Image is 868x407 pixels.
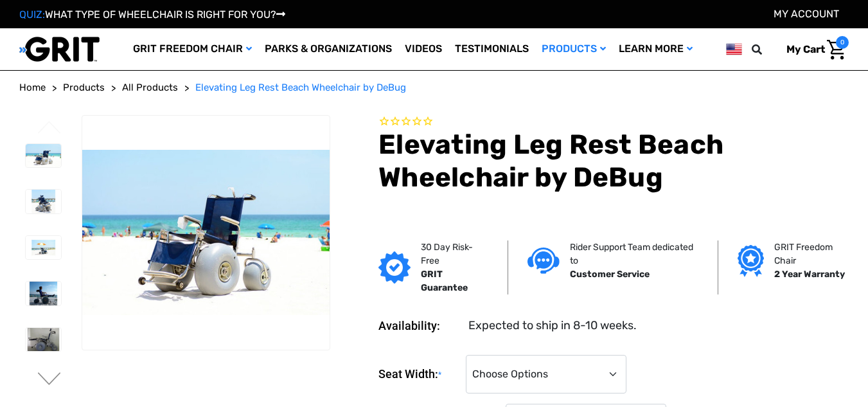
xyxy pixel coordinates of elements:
img: Grit freedom [738,245,764,277]
span: Products [63,82,105,93]
a: Account [774,8,839,20]
strong: 2 Year Warranty [774,269,845,280]
span: QUIZ: [19,8,45,21]
a: Learn More [612,28,699,70]
a: Products [63,80,105,95]
button: Go to slide 2 of 2 [36,372,63,388]
img: Elevating Leg Rest Beach Wheelchair by DeBug [26,190,61,213]
a: All Products [122,80,178,95]
nav: Breadcrumb [19,80,849,95]
a: Home [19,80,46,95]
a: QUIZ:WHAT TYPE OF WHEELCHAIR IS RIGHT FOR YOU? [19,8,285,21]
dd: Expected to ship in 8-10 weeks. [468,317,637,334]
span: My Cart [786,43,825,55]
a: GRIT Freedom Chair [127,28,258,70]
p: GRIT Freedom Chair [774,240,853,267]
img: Elevating Leg Rest Beach Wheelchair by DeBug [82,150,330,315]
img: GRIT All-Terrain Wheelchair and Mobility Equipment [19,36,100,62]
button: Go to slide 2 of 2 [36,121,63,136]
img: Elevating Leg Rest Beach Wheelchair by DeBug [26,282,61,305]
img: Elevating Leg Rest Beach Wheelchair by DeBug [26,144,61,168]
a: Videos [398,28,448,70]
img: GRIT Guarantee [378,251,411,284]
span: 0 [836,36,849,49]
strong: GRIT Guarantee [421,269,468,293]
a: Elevating Leg Rest Beach Wheelchair by DeBug [195,80,406,95]
strong: Customer Service [570,269,650,280]
input: Search [757,36,777,63]
img: Cart [827,40,846,60]
span: Rated 0.0 out of 5 stars 0 reviews [378,115,849,129]
a: Products [535,28,612,70]
img: Elevating Leg Rest Beach Wheelchair by DeBug [26,328,61,352]
label: Seat Width: [378,355,459,394]
p: 30 Day Risk-Free [421,240,488,267]
span: All Products [122,82,178,93]
img: us.png [726,41,742,57]
a: Parks & Organizations [258,28,398,70]
img: Customer service [527,248,560,274]
a: Cart with 0 items [777,36,849,63]
a: Testimonials [448,28,535,70]
img: Elevating Leg Rest Beach Wheelchair by DeBug [26,236,61,260]
p: Rider Support Team dedicated to [570,240,698,267]
dt: Availability: [378,317,459,334]
span: Home [19,82,46,93]
h1: Elevating Leg Rest Beach Wheelchair by DeBug [378,129,849,194]
span: Elevating Leg Rest Beach Wheelchair by DeBug [195,82,406,93]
